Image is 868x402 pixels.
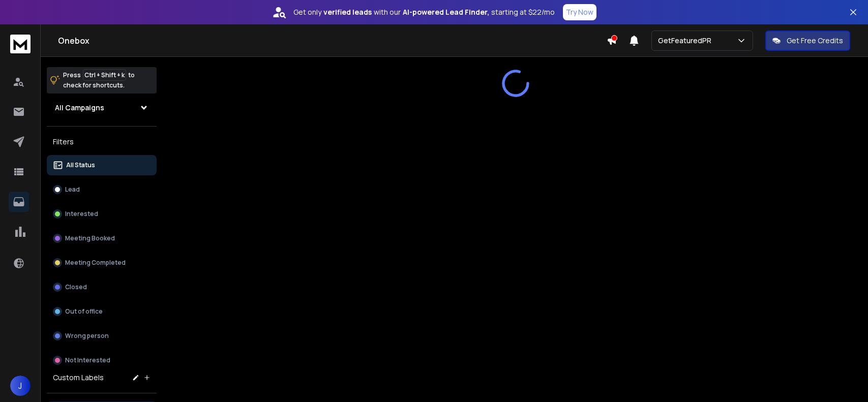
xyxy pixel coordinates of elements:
p: Out of office [65,307,103,316]
p: Try Now [566,7,593,17]
p: Get Free Credits [787,36,843,46]
button: All Campaigns [47,98,157,118]
button: Meeting Completed [47,253,157,273]
p: Interested [65,210,98,218]
strong: verified leads [323,7,372,17]
h1: All Campaigns [55,103,104,113]
button: All Status [47,155,157,175]
button: Get Free Credits [765,30,850,51]
button: Not Interested [47,350,157,370]
p: Wrong person [65,332,109,340]
p: GetFeaturedPR [658,36,715,46]
p: All Status [66,161,95,169]
button: Closed [47,277,157,297]
p: Meeting Completed [65,259,126,267]
h3: Custom Labels [53,373,104,383]
button: Lead [47,179,157,200]
h3: Filters [47,135,157,149]
p: Get only with our starting at $22/mo [293,7,555,17]
h1: Onebox [58,35,607,47]
p: Lead [65,185,80,194]
p: Meeting Booked [65,234,115,242]
p: Closed [65,283,87,291]
button: Interested [47,204,157,224]
button: Meeting Booked [47,228,157,249]
button: Out of office [47,301,157,322]
strong: AI-powered Lead Finder, [403,7,489,17]
img: logo [10,35,31,53]
p: Press to check for shortcuts. [63,70,135,90]
button: J [10,376,31,396]
button: Wrong person [47,326,157,346]
span: Ctrl + Shift + k [83,69,126,81]
button: Try Now [563,4,596,20]
p: Not Interested [65,356,110,364]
